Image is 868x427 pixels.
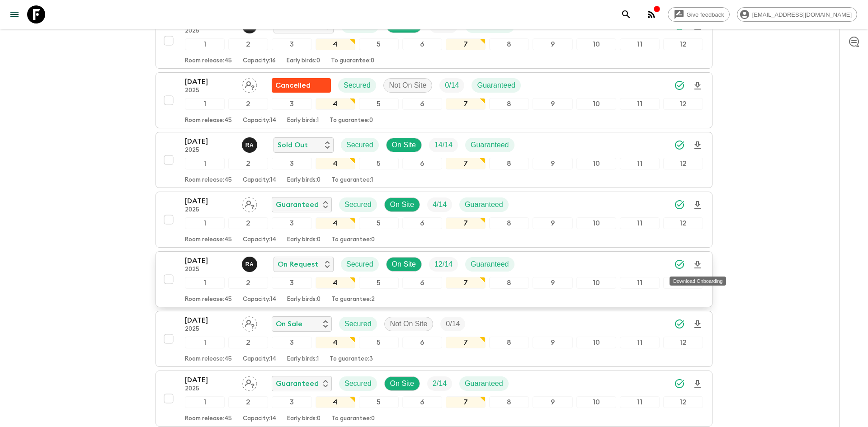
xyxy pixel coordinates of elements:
p: On Site [392,259,416,270]
div: Trip Fill [439,78,464,93]
p: 14 / 14 [434,140,453,150]
p: To guarantee: 0 [331,415,375,422]
button: [DATE]2025Assign pack leaderFlash Pack cancellationSecuredNot On SiteTrip FillGuaranteed123456789... [156,72,712,128]
div: 10 [576,396,616,408]
p: Room release: 45 [185,356,232,363]
button: menu [5,5,24,23]
div: 12 [663,98,703,110]
p: On Site [390,199,414,210]
p: Room release: 45 [185,117,232,124]
div: 5 [359,337,399,348]
div: Trip Fill [429,257,458,272]
p: On Site [392,140,416,150]
span: Assign pack leader [242,319,257,326]
p: Room release: 45 [185,57,232,65]
button: RA [242,137,259,153]
div: 3 [272,277,311,289]
p: 2025 [185,385,235,393]
div: 12 [663,38,703,50]
p: Early birds: 0 [287,296,321,303]
p: Not On Site [389,80,427,91]
p: [DATE] [185,136,235,147]
p: Secured [346,140,373,150]
div: 2 [228,98,268,110]
div: Trip Fill [440,317,465,331]
button: [DATE]2025Assign pack leaderOn SaleSecuredNot On SiteTrip Fill123456789101112Room release:45Capac... [156,311,712,367]
p: Room release: 45 [185,296,232,303]
svg: Download Onboarding [692,379,703,389]
p: To guarantee: 0 [330,117,373,124]
div: 6 [402,98,442,110]
div: Trip Fill [427,197,452,212]
div: 5 [359,396,399,408]
p: 2025 [185,326,235,333]
div: 2 [228,158,268,169]
div: 12 [663,337,703,348]
div: 8 [489,217,529,229]
svg: Synced Successfully [674,80,685,91]
div: 6 [402,277,442,289]
div: 11 [620,98,660,110]
span: Give feedback [682,11,729,18]
div: 1 [185,38,225,50]
p: Capacity: 16 [243,57,276,65]
p: Guaranteed [471,140,509,150]
p: 2025 [185,87,235,94]
div: 6 [402,217,442,229]
p: 0 / 14 [446,319,460,329]
div: On Site [386,138,422,152]
p: [DATE] [185,375,235,385]
div: 4 [316,38,355,50]
div: 2 [228,277,268,289]
div: 8 [489,98,529,110]
p: Early birds: 0 [287,236,321,244]
p: Capacity: 14 [243,177,276,184]
p: Not On Site [390,319,428,329]
p: On Sale [276,319,302,329]
div: 4 [316,98,355,110]
span: Assign pack leader [242,200,257,207]
p: R A [245,141,254,149]
div: 2 [228,396,268,408]
div: 7 [446,217,486,229]
div: 2 [228,337,268,348]
svg: Synced Successfully [674,378,685,389]
p: Early birds: 1 [287,356,319,363]
div: 12 [663,217,703,229]
div: 5 [359,277,399,289]
p: Cancelled [275,80,311,91]
p: 4 / 14 [433,199,447,210]
button: [DATE]2025Rupert AndresSold OutSecuredOn SiteTrip FillGuaranteed123456789101112Room release:45Cap... [156,132,712,188]
div: 1 [185,98,225,110]
p: 12 / 14 [434,259,453,270]
p: Guaranteed [465,378,503,389]
button: [DATE]2025Assign pack leaderGuaranteedSecuredOn SiteTrip FillGuaranteed123456789101112Room releas... [156,371,712,427]
div: 12 [663,396,703,408]
div: 10 [576,38,616,50]
div: 7 [446,98,486,110]
div: 11 [620,277,660,289]
div: 9 [533,158,572,169]
div: 1 [185,158,225,169]
p: Early birds: 0 [287,177,321,184]
div: 11 [620,217,660,229]
p: Capacity: 14 [243,236,276,244]
svg: Synced Successfully [674,199,685,210]
div: Secured [341,257,379,272]
div: 1 [185,337,225,348]
div: 10 [576,158,616,169]
p: [DATE] [185,315,235,326]
p: Early birds: 0 [287,57,320,65]
div: 7 [446,277,486,289]
div: Secured [341,138,379,152]
p: To guarantee: 0 [331,236,375,244]
button: [DATE]2025Rupert AndresOn RequestSecuredOn SiteTrip FillGuaranteed123456789101112Room release:45C... [156,251,712,307]
div: 6 [402,337,442,348]
div: Trip Fill [427,376,452,391]
div: On Site [384,376,420,391]
p: [DATE] [185,255,235,266]
p: R A [245,261,254,268]
p: Capacity: 14 [243,296,276,303]
p: 2025 [185,266,235,273]
p: Early birds: 0 [287,415,321,422]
